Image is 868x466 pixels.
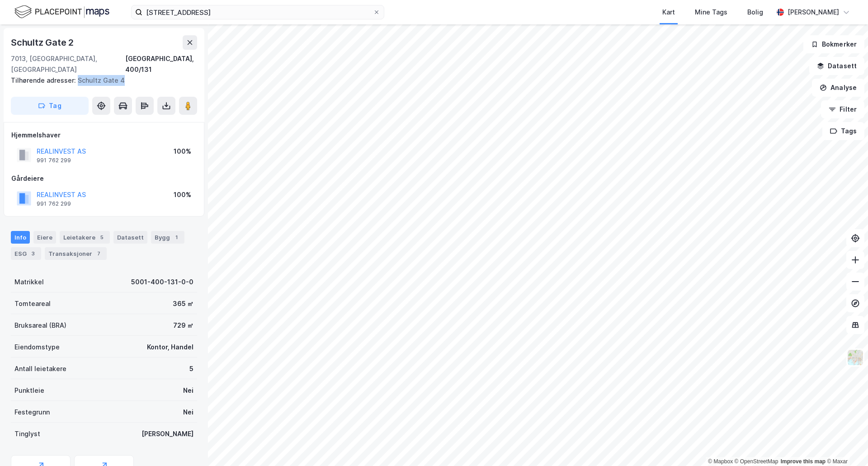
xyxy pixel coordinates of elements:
div: Bygg [151,231,184,244]
div: Mine Tags [695,7,727,18]
button: Filter [821,100,864,118]
button: Analyse [812,79,864,97]
div: 7 [94,249,103,258]
div: [PERSON_NAME] [788,7,839,18]
div: Nei [183,385,193,396]
input: Søk på adresse, matrikkel, gårdeiere, leietakere eller personer [142,5,373,19]
div: 5001-400-131-0-0 [131,277,193,287]
div: Schultz Gate 2 [11,35,75,50]
div: 5 [97,233,106,242]
div: Antall leietakere [14,363,66,374]
div: Hjemmelshaver [11,130,197,141]
div: Nei [183,407,193,418]
div: Matrikkel [14,277,44,287]
div: Transaksjoner [45,247,107,260]
img: Z [847,349,864,366]
div: 7013, [GEOGRAPHIC_DATA], [GEOGRAPHIC_DATA] [11,53,125,75]
div: 729 ㎡ [173,320,193,331]
div: 100% [174,146,191,157]
div: Info [11,231,30,244]
div: ESG [11,247,41,260]
div: 5 [189,363,193,374]
button: Bokmerker [803,35,864,53]
button: Datasett [809,57,864,75]
div: Tomteareal [14,298,51,309]
a: OpenStreetMap [735,458,778,465]
div: Bolig [747,7,763,18]
div: Leietakere [60,231,110,244]
iframe: Chat Widget [823,423,868,466]
div: Schultz Gate 4 [11,75,190,86]
div: 991 762 299 [37,200,71,207]
div: [GEOGRAPHIC_DATA], 400/131 [125,53,197,75]
div: 1 [172,233,181,242]
div: 991 762 299 [37,157,71,164]
div: 100% [174,189,191,200]
div: Bruksareal (BRA) [14,320,66,331]
div: Punktleie [14,385,44,396]
button: Tag [11,97,89,115]
div: 3 [28,249,38,258]
div: Tinglyst [14,428,40,439]
div: 365 ㎡ [173,298,193,309]
div: Kontor, Handel [147,342,193,353]
div: Eiere [33,231,56,244]
a: Mapbox [708,458,733,465]
div: Datasett [113,231,147,244]
span: Tilhørende adresser: [11,76,78,84]
a: Improve this map [781,458,826,465]
div: Festegrunn [14,407,50,418]
button: Tags [822,122,864,140]
div: Gårdeiere [11,173,197,184]
div: Eiendomstype [14,342,60,353]
div: [PERSON_NAME] [142,428,193,439]
img: logo.f888ab2527a4732fd821a326f86c7f29.svg [14,4,109,20]
div: Kart [662,7,675,18]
